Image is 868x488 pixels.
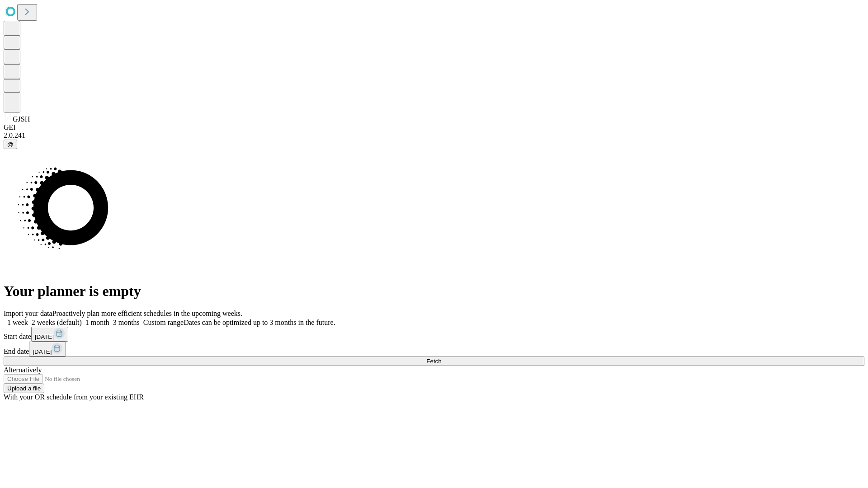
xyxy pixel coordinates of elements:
span: With your OR schedule from your existing EHR [4,393,144,401]
button: @ [4,140,17,149]
span: 2 weeks (default) [32,319,82,326]
div: 2.0.241 [4,131,864,140]
span: Import your data [4,310,52,317]
button: Upload a file [4,384,44,393]
button: Fetch [4,357,864,366]
span: GJSH [13,115,30,123]
button: [DATE] [29,342,66,357]
span: Proactively plan more efficient schedules in the upcoming weeks. [52,310,242,317]
span: [DATE] [35,333,54,340]
span: Alternatively [4,366,42,374]
span: Fetch [426,358,441,365]
div: Start date [4,327,864,342]
span: 3 months [113,319,140,326]
span: Custom range [143,319,184,326]
div: GEI [4,123,864,131]
button: [DATE] [31,327,68,342]
span: 1 week [7,319,28,326]
span: @ [7,141,14,148]
div: End date [4,342,864,357]
span: Dates can be optimized up to 3 months in the future. [184,319,335,326]
span: [DATE] [33,348,52,355]
h1: Your planner is empty [4,283,864,300]
span: 1 month [85,319,109,326]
